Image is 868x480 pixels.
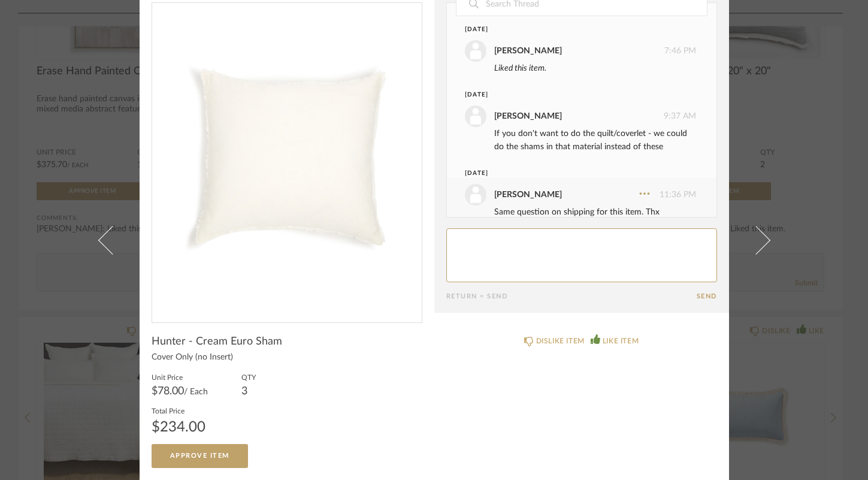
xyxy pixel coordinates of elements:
div: 3 [241,387,256,396]
span: Hunter - Cream Euro Sham [152,335,282,348]
div: [PERSON_NAME] [494,44,562,58]
div: 11:36 PM [465,184,696,206]
div: Return = Send [446,292,697,300]
div: 7:46 PM [465,40,696,62]
div: DISLIKE ITEM [536,335,585,347]
div: 0 [152,3,422,313]
div: 9:37 AM [465,105,696,127]
div: Liked this item. [494,62,696,75]
div: Same question on shipping for this item. Thx [494,206,696,219]
div: [PERSON_NAME] [494,110,562,123]
span: Approve Item [170,452,229,459]
button: Approve Item [152,444,248,468]
label: Total Price [152,406,205,415]
div: $234.00 [152,420,205,434]
label: QTY [241,372,256,382]
span: / Each [184,388,208,396]
div: [DATE] [465,90,674,99]
div: If you don't want to do the quilt/coverlet - we could do the shams in that material instead of these [494,127,696,153]
div: [DATE] [465,25,674,34]
div: Cover Only (no Insert) [152,353,422,363]
img: 9ff73762-a8a3-4bef-bcd7-d204dc0edfb6_1000x1000.jpg [152,3,422,313]
div: [PERSON_NAME] [494,188,562,201]
div: LIKE ITEM [603,335,639,347]
span: $78.00 [152,386,184,397]
div: [DATE] [465,169,674,178]
label: Unit Price [152,372,208,382]
button: Send [697,292,717,300]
